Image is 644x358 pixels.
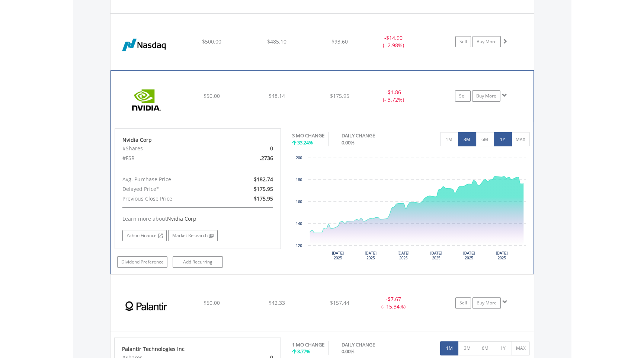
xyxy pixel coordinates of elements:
[117,153,225,163] div: #FSR
[203,299,220,306] span: $50.00
[122,230,167,241] a: Yahoo Finance
[494,341,512,355] button: 1Y
[342,341,401,348] div: DAILY CHANGE
[117,184,225,194] div: Delayed Price*
[296,222,302,226] text: 140
[269,92,285,99] span: $48.14
[472,36,501,47] a: Buy More
[122,136,273,144] div: Nvidia Corp
[292,341,324,348] div: 1 MO CHANGE
[296,156,302,160] text: 200
[455,36,471,47] a: Sell
[342,348,355,355] span: 0.00%
[254,185,273,192] span: $175.95
[204,92,220,99] span: $50.00
[472,90,500,102] a: Buy More
[114,23,178,68] img: EQU.US.NDAQ.png
[330,299,349,306] span: $157.44
[254,195,273,202] span: $175.95
[202,38,221,45] span: $500.00
[330,92,349,99] span: $175.95
[430,251,442,260] text: [DATE] 2025
[472,297,501,309] a: Buy More
[463,251,475,260] text: [DATE] 2025
[168,230,218,241] a: Market Research
[117,194,225,204] div: Previous Close Price
[512,341,530,355] button: MAX
[117,256,167,268] a: Dividend Preference
[296,200,302,204] text: 160
[455,90,471,102] a: Sell
[494,132,512,146] button: 1Y
[455,297,471,309] a: Sell
[296,244,302,248] text: 120
[122,215,273,223] div: Learn more about
[496,251,508,260] text: [DATE] 2025
[388,89,401,96] span: $1.86
[173,256,223,268] a: Add Recurring
[366,295,422,310] div: - (- 15.34%)
[292,132,324,139] div: 3 MO CHANGE
[365,89,421,103] div: - (- 3.72%)
[292,154,529,265] svg: Interactive chart
[398,251,410,260] text: [DATE] 2025
[332,251,344,260] text: [DATE] 2025
[476,341,494,355] button: 6M
[225,153,279,163] div: .2736
[297,348,310,355] span: 3.77%
[122,345,273,353] div: Palantir Technologies Inc
[225,144,279,153] div: 0
[297,139,313,146] span: 33.24%
[440,341,458,355] button: 1M
[331,38,348,45] span: $93.60
[167,215,196,222] span: Nvidia Corp
[458,341,476,355] button: 3M
[458,132,476,146] button: 3M
[388,295,401,303] span: $7.67
[366,34,422,49] div: - (- 2.98%)
[296,178,302,182] text: 180
[269,299,285,306] span: $42.33
[117,144,225,153] div: #Shares
[292,154,530,265] div: Chart. Highcharts interactive chart.
[254,176,273,183] span: $182.74
[115,80,179,120] img: EQU.US.NVDA.png
[117,175,225,184] div: Avg. Purchase Price
[512,132,530,146] button: MAX
[476,132,494,146] button: 6M
[386,34,403,41] span: $14.90
[440,132,458,146] button: 1M
[365,251,377,260] text: [DATE] 2025
[114,284,178,329] img: EQU.US.PLTR.png
[342,139,355,146] span: 0.00%
[267,38,286,45] span: $485.10
[342,132,401,139] div: DAILY CHANGE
